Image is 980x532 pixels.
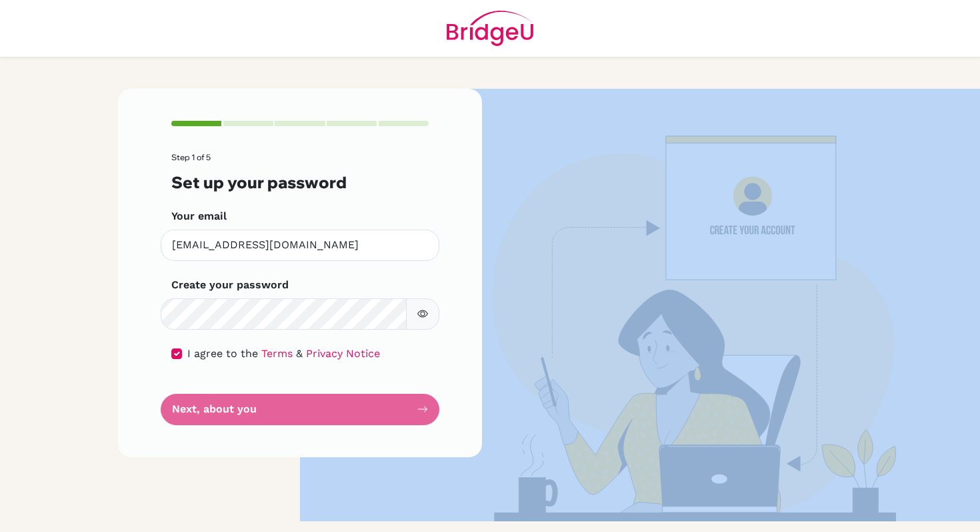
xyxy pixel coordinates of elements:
[306,347,380,360] a: Privacy Notice
[171,173,429,192] h3: Set up your password
[261,347,293,360] a: Terms
[187,347,258,360] span: I agree to the
[171,208,227,224] label: Your email
[171,152,211,162] span: Step 1 of 5
[171,277,289,293] label: Create your password
[161,230,439,261] input: Insert your email*
[296,347,303,360] span: &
